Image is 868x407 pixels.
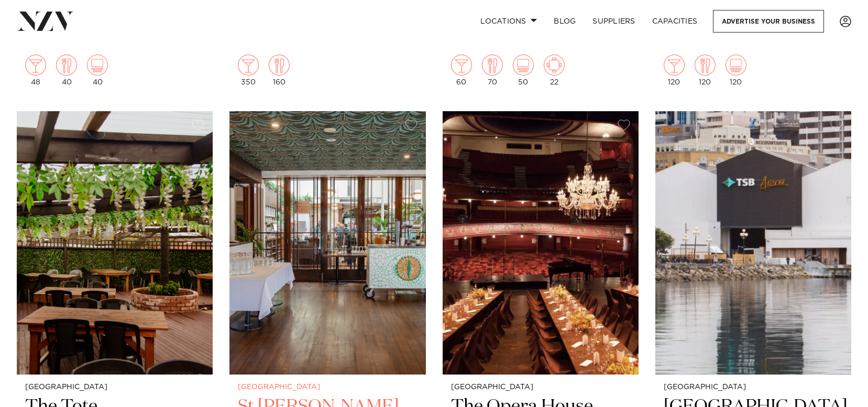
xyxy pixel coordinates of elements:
[56,55,77,86] div: 40
[544,55,565,76] img: meeting.png
[25,55,46,76] img: cocktail.png
[238,55,259,76] img: cocktail.png
[644,10,706,33] a: Capacities
[664,55,685,86] div: 120
[513,55,534,86] div: 50
[482,55,503,86] div: 70
[25,383,204,391] small: [GEOGRAPHIC_DATA]
[726,55,746,76] img: theatre.png
[87,55,108,86] div: 40
[472,10,545,33] a: Locations
[664,383,843,391] small: [GEOGRAPHIC_DATA]
[269,55,290,76] img: dining.png
[695,55,716,86] div: 120
[545,10,584,33] a: BLOG
[238,383,417,391] small: [GEOGRAPHIC_DATA]
[713,10,824,33] a: Advertise your business
[56,55,77,76] img: dining.png
[584,10,643,33] a: SUPPLIERS
[451,55,472,76] img: cocktail.png
[482,55,503,76] img: dining.png
[726,55,746,86] div: 120
[25,55,46,86] div: 48
[513,55,534,76] img: theatre.png
[544,55,565,86] div: 22
[695,55,716,76] img: dining.png
[17,12,74,30] img: nzv-logo.png
[451,55,472,86] div: 60
[664,55,685,76] img: cocktail.png
[87,55,108,76] img: theatre.png
[269,55,290,86] div: 160
[238,55,259,86] div: 350
[451,383,630,391] small: [GEOGRAPHIC_DATA]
